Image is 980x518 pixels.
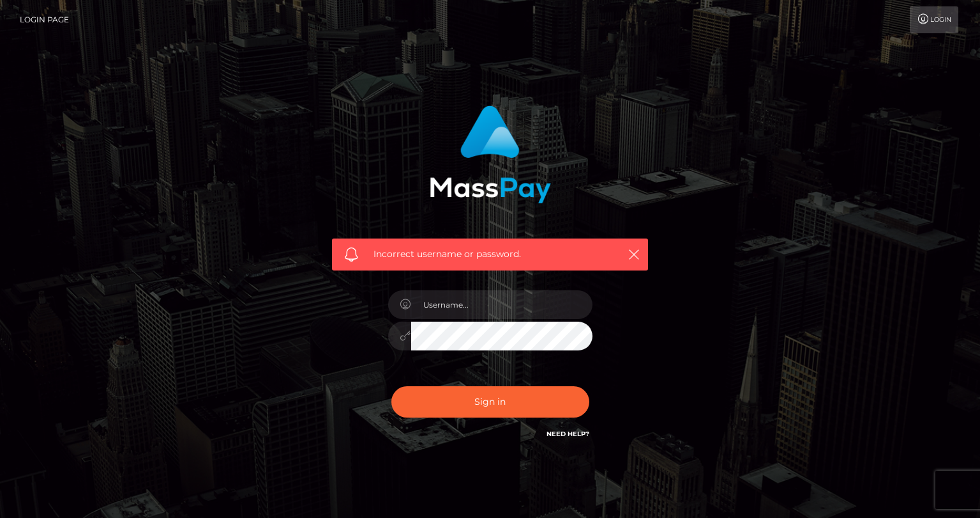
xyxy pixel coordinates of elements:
span: Incorrect username or password. [373,247,607,261]
a: Need Help? [547,430,589,438]
a: Login Page [20,6,69,33]
a: Login [910,6,958,33]
button: Sign in [391,386,589,418]
input: Username... [411,290,592,319]
img: MassPay Login [430,106,551,203]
